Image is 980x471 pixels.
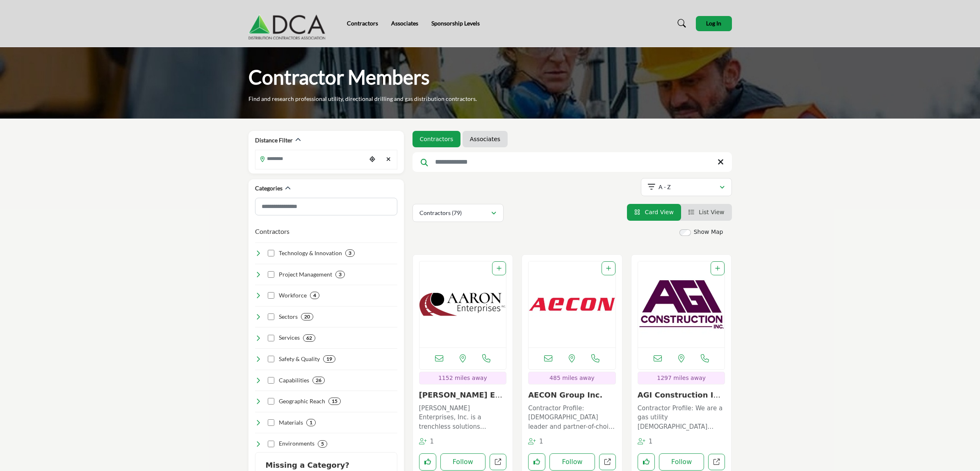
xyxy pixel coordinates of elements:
[420,135,454,143] a: Contractors
[470,135,500,143] a: Associates
[708,454,725,471] a: Open agi-construction-inc in new tab
[279,291,307,300] h4: Workforce: Skilled, experienced, and diverse professionals dedicated to excellence in all aspects...
[279,270,332,279] h4: Project Management: Effective planning, coordination, and oversight to deliver projects on time, ...
[431,20,480,27] a: Sponsorship Levels
[255,226,289,236] button: Contractors
[715,265,720,272] a: Add To List
[279,249,342,257] h4: Technology & Innovation: Leveraging cutting-edge tools, systems, and processes to optimize effici...
[657,375,706,381] span: 1297 miles away
[638,404,725,432] p: Contractor Profile: We are a gas utility [DEMOGRAPHIC_DATA] employing over 300 workers and servic...
[255,198,397,215] input: Search Category
[268,398,274,405] input: Select Geographic Reach checkbox
[345,249,355,257] div: 3 Results For Technology & Innovation
[529,261,615,348] img: AECON Group Inc.
[268,419,274,426] input: Select Materials checkbox
[413,152,732,172] input: Search Keyword
[528,453,545,471] button: Like listing
[528,404,616,432] p: Contractor Profile: [DEMOGRAPHIC_DATA] leader and partner-of-choice in construction and infrastru...
[413,204,504,222] button: Contractors (79)
[328,398,341,405] div: 15 Results For Geographic Reach
[549,453,595,471] button: Follow
[638,437,653,446] div: Followers
[599,454,616,471] a: Open aecon-utilities-ltd in new tab
[419,402,507,432] a: [PERSON_NAME] Enterprises, Inc. is a trenchless solutions contractor focusing on trenchless utili...
[641,178,732,196] button: A - Z
[659,453,704,471] button: Follow
[248,7,330,40] img: Site Logo
[313,293,316,298] b: 4
[248,95,477,103] p: Find and research professional utility, directional drilling and gas distribution contractors.
[528,391,602,399] a: AECON Group Inc.
[528,437,543,446] div: Followers
[528,402,616,432] a: Contractor Profile: [DEMOGRAPHIC_DATA] leader and partner-of-choice in construction and infrastru...
[490,454,506,471] a: Open aaron-enterprises-inc in new tab
[383,151,395,168] div: Clear search location
[645,209,673,215] span: Card View
[255,151,366,167] input: Search Location
[528,391,616,400] h3: AECON Group Inc.
[419,453,436,471] button: Like listing
[268,377,274,384] input: Select Capabilities checkbox
[321,441,324,447] b: 5
[638,453,655,471] button: Like listing
[638,261,725,348] a: Open Listing in new tab
[312,377,325,384] div: 26 Results For Capabilities
[419,261,506,348] img: Aaron Enterprises Inc.
[419,404,507,432] p: [PERSON_NAME] Enterprises, Inc. is a trenchless solutions contractor focusing on trenchless utili...
[659,183,671,191] p: A - Z
[391,20,418,27] a: Associates
[318,440,327,448] div: 5 Results For Environments
[366,151,378,168] div: Choose your current location
[438,375,487,381] span: 1152 miles away
[670,17,691,30] a: Search
[706,20,721,27] span: Log In
[339,272,342,277] b: 3
[268,313,274,320] input: Select Sectors checkbox
[268,271,274,278] input: Select Project Management checkbox
[279,313,298,321] h4: Sectors: Serving multiple industries, including oil & gas, water, sewer, electric power, and tele...
[301,313,313,320] div: 20 Results For Sectors
[529,261,615,348] a: Open Listing in new tab
[349,250,351,256] b: 3
[681,204,732,221] li: List View
[634,209,674,215] a: View Card
[279,376,309,384] h4: Capabilities: Specialized skills and equipment for executing complex projects using advanced tech...
[497,265,501,272] a: Add To List
[549,375,595,381] span: 485 miles away
[304,314,310,320] b: 20
[638,391,720,408] a: AGI Construction Inc...
[268,335,274,341] input: Select Services checkbox
[255,136,293,144] h2: Distance Filter
[310,420,312,425] b: 1
[310,292,319,299] div: 4 Results For Workforce
[279,334,300,342] h4: Services: Comprehensive offerings for pipeline construction, maintenance, and repair across vario...
[419,391,504,408] a: [PERSON_NAME] Enterprises In...
[539,438,543,445] span: 1
[688,209,725,215] a: View List
[419,261,506,348] a: Open Listing in new tab
[268,356,274,362] input: Select Safety & Quality checkbox
[419,437,434,446] div: Followers
[268,250,274,256] input: Select Technology & Innovation checkbox
[440,453,486,471] button: Follow
[248,64,430,90] h1: Contractor Members
[627,204,681,221] li: Card View
[694,228,723,236] label: Show Map
[347,20,378,27] a: Contractors
[279,397,325,405] h4: Geographic Reach: Extensive coverage across various regions, states, and territories to meet clie...
[638,402,725,432] a: Contractor Profile: We are a gas utility [DEMOGRAPHIC_DATA] employing over 300 workers and servic...
[419,209,462,217] p: Contractors (79)
[268,292,274,299] input: Select Workforce checkbox
[335,271,345,278] div: 3 Results For Project Management
[326,356,332,362] b: 19
[638,391,725,400] h3: AGI Construction Inc.
[303,334,315,342] div: 62 Results For Services
[306,335,312,341] b: 62
[638,261,725,348] img: AGI Construction Inc.
[255,184,283,192] h2: Categories
[279,355,320,363] h4: Safety & Quality: Unwavering commitment to ensuring the highest standards of safety, compliance, ...
[649,438,653,445] span: 1
[316,377,321,383] b: 26
[279,418,303,427] h4: Materials: Expertise in handling, fabricating, and installing a wide range of pipeline materials ...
